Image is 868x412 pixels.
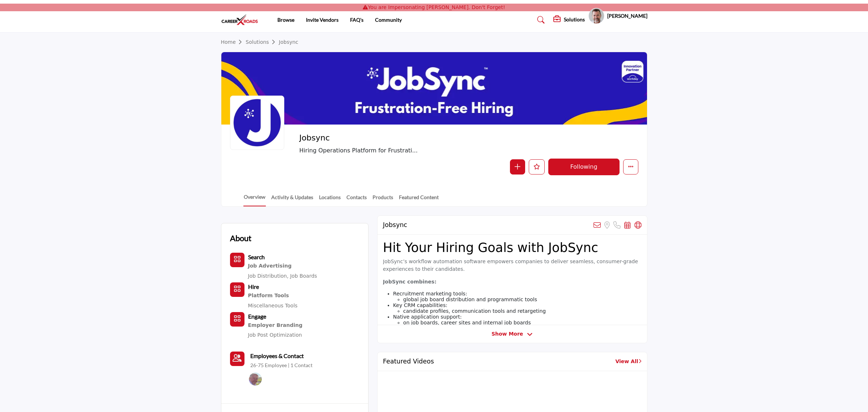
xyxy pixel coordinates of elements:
[221,39,246,45] a: Home
[393,291,642,302] li: Recruitment marketing tools:
[529,159,545,175] button: Like
[299,133,498,143] h2: Jobsync
[248,283,259,290] b: Hire
[250,362,312,369] a: 26-75 Employee | 1 Contact
[553,16,585,24] div: Solutions
[243,193,266,206] a: Overview
[403,297,642,302] li: global job board distribution and programmatic tools
[248,261,317,271] a: Job Advertising
[230,253,244,267] button: Category Icon
[248,303,298,308] a: Miscellaneous Tools
[248,332,302,338] a: Job Post Optimization
[230,232,251,244] h2: About
[372,193,393,206] a: Products
[383,221,407,229] h2: Jobsync
[279,39,298,45] a: Jobsync
[248,284,259,290] a: Hire
[403,308,642,314] li: candidate profiles, communication tools and retargeting
[248,314,266,320] a: Engage
[248,313,266,320] b: Engage
[248,321,303,330] div: Strategies and tools dedicated to creating and maintaining a strong, positive employer brand.
[383,240,642,255] h1: Hit Your Hiring Goals with JobSync
[230,282,244,297] button: Category Icon
[250,352,304,360] a: Employees & Contact
[548,159,620,175] button: Following
[607,12,647,20] h5: [PERSON_NAME]
[393,302,642,314] li: Key CRM capabilities:
[383,279,437,285] strong: JobSync combines:
[248,261,317,271] div: Platforms and strategies for advertising job openings to attract a wide range of qualified candid...
[530,14,549,26] a: Search
[615,358,641,365] a: View All
[564,16,585,23] h5: Solutions
[230,312,244,327] button: Category Icon
[248,273,289,279] a: Job Distribution,
[403,320,642,325] li: on job boards, career sites and internal job boards
[383,358,434,365] h2: Featured Videos
[306,17,339,23] a: Invite Vendors
[250,352,304,359] b: Employees & Contact
[248,291,298,300] div: Software and tools designed to enhance operational efficiency and collaboration in recruitment pr...
[248,291,298,300] a: Platform Tools
[383,258,642,273] p: JobSync’s workflow automation software empowers companies to deliver seamless, consumer-grade exp...
[290,273,317,279] a: Job Boards
[299,146,531,155] span: Hiring Operations Platform for Frustration-Free Hiring
[492,330,523,338] span: Show More
[319,193,341,206] a: Locations
[623,159,638,175] button: More details
[375,17,402,23] a: Community
[399,193,439,206] a: Featured Content
[248,253,265,260] b: Search
[393,314,642,325] li: Native application support:
[346,193,367,206] a: Contacts
[230,352,244,366] button: Contact-Employee Icon
[248,255,265,260] a: Search
[350,17,363,23] a: FAQ's
[246,39,279,45] a: Solutions
[249,373,262,386] img: Alex M.
[271,193,314,206] a: Activity & Updates
[588,8,604,24] button: Show hide supplier dropdown
[248,321,303,330] a: Employer Branding
[221,14,262,26] img: site Logo
[277,17,294,23] a: Browse
[230,352,244,366] a: Link of redirect to contact page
